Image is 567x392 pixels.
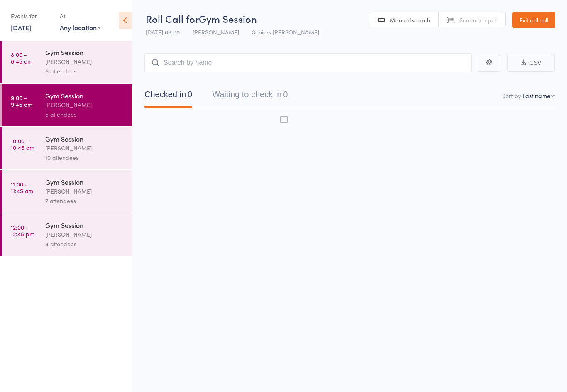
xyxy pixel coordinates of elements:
[283,90,288,99] div: 0
[252,28,319,36] span: Seniors [PERSON_NAME]
[11,94,32,108] time: 9:00 - 9:45 am
[45,230,125,239] div: [PERSON_NAME]
[45,186,125,196] div: [PERSON_NAME]
[188,90,192,99] div: 0
[459,16,497,24] span: Scanner input
[390,16,430,24] span: Manual search
[199,12,257,25] span: Gym Session
[45,48,125,57] div: Gym Session
[45,239,125,249] div: 4 attendees
[144,86,192,108] button: Checked in0
[2,41,132,83] a: 8:00 -8:45 amGym Session[PERSON_NAME]6 attendees
[212,86,288,108] button: Waiting to check in0
[507,54,555,72] button: CSV
[45,91,125,100] div: Gym Session
[11,137,34,151] time: 10:00 - 10:45 am
[502,91,521,100] label: Sort by
[11,9,51,23] div: Events for
[2,213,132,256] a: 12:00 -12:45 pmGym Session[PERSON_NAME]4 attendees
[144,53,472,72] input: Search by name
[2,84,132,126] a: 9:00 -9:45 amGym Session[PERSON_NAME]5 attendees
[60,23,101,32] div: Any location
[146,12,199,25] span: Roll Call for
[193,28,239,36] span: [PERSON_NAME]
[11,51,32,64] time: 8:00 - 8:45 am
[11,224,34,237] time: 12:00 - 12:45 pm
[45,57,125,66] div: [PERSON_NAME]
[45,196,125,206] div: 7 attendees
[2,127,132,169] a: 10:00 -10:45 amGym Session[PERSON_NAME]10 attendees
[11,23,31,32] a: [DATE]
[45,143,125,153] div: [PERSON_NAME]
[45,220,125,230] div: Gym Session
[11,181,33,194] time: 11:00 - 11:45 am
[146,28,180,36] span: [DATE] 09:00
[512,12,555,28] a: Exit roll call
[45,100,125,110] div: [PERSON_NAME]
[523,91,550,100] div: Last name
[45,134,125,143] div: Gym Session
[45,110,125,119] div: 5 attendees
[45,177,125,186] div: Gym Session
[2,170,132,213] a: 11:00 -11:45 amGym Session[PERSON_NAME]7 attendees
[60,9,101,23] div: At
[45,153,125,162] div: 10 attendees
[45,66,125,76] div: 6 attendees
